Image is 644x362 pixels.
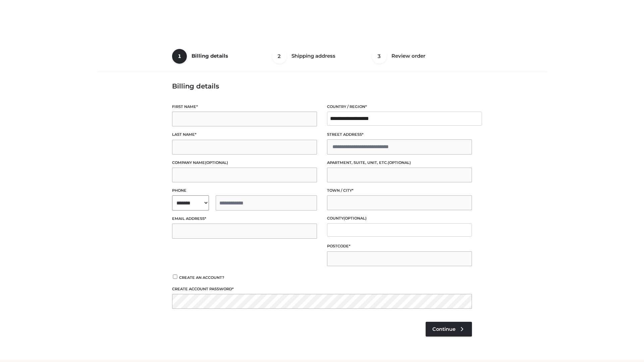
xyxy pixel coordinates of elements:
span: (optional) [205,160,228,165]
span: 2 [272,49,287,64]
label: Company name [172,160,317,166]
span: Create an account? [179,275,224,280]
span: (optional) [343,216,367,221]
label: Last name [172,131,317,138]
label: Street address [327,131,472,138]
label: Create account password [172,286,472,292]
label: Email address [172,216,317,222]
span: Continue [432,326,455,332]
label: Phone [172,187,317,194]
label: Town / City [327,187,472,194]
label: Apartment, suite, unit, etc. [327,160,472,166]
span: Shipping address [291,53,335,59]
label: Country / Region [327,104,472,110]
label: First name [172,104,317,110]
span: 3 [372,49,387,64]
a: Continue [426,322,472,337]
span: Review order [391,53,425,59]
span: (optional) [388,160,411,165]
input: Create an account? [172,275,178,279]
label: County [327,215,472,222]
span: Billing details [192,53,228,59]
label: Postcode [327,243,472,249]
span: 1 [172,49,187,64]
h3: Billing details [172,82,472,90]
